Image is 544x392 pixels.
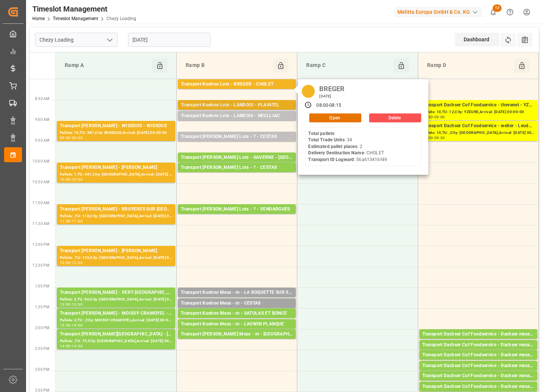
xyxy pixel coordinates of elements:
div: Pallets: 2,TU: 112,City: NEULLIAC,Arrival: [DATE] 00:00:00 [181,120,293,126]
div: Pallets: ,TU: 36,City: [GEOGRAPHIC_DATA],Arrival: [DATE] 00:00:00 [181,338,293,344]
div: Pallets: 3,TU: 206,City: [GEOGRAPHIC_DATA],Arrival: [DATE] 00:00:00 [181,171,293,178]
div: Transport Kuehne Lots - LANDOIS - NEULLIAC [181,112,293,120]
div: 10:00 [60,178,71,181]
div: - [328,102,329,109]
div: - [71,178,72,181]
div: Pallets: 1,TU: 48,City: Vern Sur Seiche,Arrival: [DATE] 00:00:00 [422,338,534,344]
div: Melitta Europa GmbH & Co. KG [394,7,482,17]
div: Pallets: ,TU: 120,City: [GEOGRAPHIC_DATA],Arrival: [DATE] 00:00:00 [60,255,172,261]
div: Transport Dachser Cof Foodservice - thevenet - YZEURE [422,102,534,109]
a: Timeslot Management [53,16,98,21]
div: Pallets: ,TU: 4,City: SATOLAS ET BONCE,Arrival: [DATE] 00:00:00 [181,317,293,324]
div: 11:30 [72,219,83,223]
div: Pallets: ,TU: 22,City: [GEOGRAPHIC_DATA],Arrival: [DATE] 00:00:00 [181,296,293,303]
button: show 13 new notifications [485,4,502,20]
b: Estimated pallet places [308,144,357,149]
span: 9:00 AM [35,118,49,122]
div: - [71,219,72,223]
div: 13:30 [60,324,71,327]
div: - [71,344,72,348]
div: Transport [PERSON_NAME] - [PERSON_NAME] [60,247,172,255]
div: 09:00 [60,136,71,139]
div: Transport Kuehne Mess - m - LAUWIN PLANQUE [181,321,293,328]
div: Transport [PERSON_NAME] - VERT-[GEOGRAPHIC_DATA] [60,289,172,296]
div: 14:00 [60,344,71,348]
div: - [71,303,72,306]
b: Total pallets [308,131,334,136]
div: 08:15 [329,102,341,109]
button: Help Center [502,4,518,20]
span: 12:30 PM [32,263,49,267]
b: Delivery Destination Name [308,150,364,155]
div: Transport [PERSON_NAME] - MOISSY-CRAMOYEL - MOISSY-CRAMOYEL [60,310,172,317]
div: - [71,324,72,327]
div: Pallets: ,TU: 34,City: CHOLET,Arrival: [DATE] 00:00:00 [181,88,293,94]
div: Transport Dachser Cof Foodservice - welter - Leudelange [422,122,534,130]
div: Pallets: ,TU: 72,City: [PERSON_NAME],Arrival: [DATE] 00:00:00 [181,328,293,334]
div: Transport [PERSON_NAME] - BRUYERES SUR [GEOGRAPHIC_DATA] SUR [GEOGRAPHIC_DATA] [60,206,172,213]
div: 11:00 [60,219,71,223]
div: - [71,261,72,264]
div: Transport [PERSON_NAME] Lots - ? - VENDARGUES [181,206,293,213]
div: 13:30 [72,303,83,306]
div: - [433,136,434,139]
div: Transport Dachser Cof Foodservice - Dachser messagerie - Saint Vigor D'Ymonville [422,372,534,380]
div: Transport Dachser Cof Foodservice - Dachser messagerie - CHARLEVILLE MEZIERES [422,351,534,359]
div: Pallets: ,TU: 49,City: CESTAS,Arrival: [DATE] 00:00:00 [181,307,293,314]
span: 3:00 PM [35,367,49,372]
div: Pallets: ,TU: 75,City: [GEOGRAPHIC_DATA],Arrival: [DATE] 00:00:00 [60,338,172,344]
div: Pallets: 2,TU: 556,City: [GEOGRAPHIC_DATA],Arrival: [DATE] 00:00:00 [181,109,293,115]
div: Pallets: ,TU: 85,City: PUISEAUX,Arrival: [DATE] 00:00:00 [422,370,534,376]
div: Transport Dachser Cof Foodservice - Dachser messagerie - IFS [422,341,534,349]
div: Ramp D [424,58,515,73]
a: Home [32,16,45,21]
div: Transport Kuehne Mess - m - SATOLAS ET BONCE [181,310,293,317]
input: Type to search/select [35,33,118,47]
div: Pallets: 1,TU: 40,City: IFS,Arrival: [DATE] 00:00:00 [422,349,534,355]
button: open menu [104,34,115,46]
button: Open [309,113,361,122]
div: 08:00 [316,102,328,109]
div: Pallets: 2,TU: ,City: SARREBOURG,Arrival: [DATE] 00:00:00 [181,161,293,168]
span: 11:00 AM [32,201,49,205]
b: Transport ID Logward [308,157,354,162]
div: Transport [PERSON_NAME] Mess - m - [GEOGRAPHIC_DATA] [181,331,293,338]
div: Pallets: 10,TU: ,City: [GEOGRAPHIC_DATA],Arrival: [DATE] 00:00:00 [422,130,534,136]
div: 12:30 [72,261,83,264]
span: 13 [493,4,502,12]
div: Transport Kuehne Lots - BREGER - CHOLET [181,81,293,88]
div: Pallets: 10,TU: 12,City: YZEURE,Arrival: [DATE] 00:00:00 [422,109,534,115]
div: Pallets: 17,TU: 544,City: [GEOGRAPHIC_DATA],Arrival: [DATE] 00:00:00 [181,213,293,219]
b: Total Trade Units [308,137,344,142]
div: 09:30 [434,136,445,139]
span: 12:00 PM [32,242,49,247]
div: Transport [PERSON_NAME] - [PERSON_NAME] [60,164,172,171]
div: [DATE] [317,94,347,99]
div: Transport [PERSON_NAME][GEOGRAPHIC_DATA] - [GEOGRAPHIC_DATA] [60,331,172,338]
div: 12:00 [60,261,71,264]
div: Transport [PERSON_NAME] Lots - SAVERNE - [GEOGRAPHIC_DATA] [181,154,293,161]
div: BREGER [317,83,347,94]
span: 1:30 PM [35,305,49,309]
span: 1:00 PM [35,284,49,288]
span: 2:30 PM [35,347,49,351]
div: Pallets: ,TU: 118,City: [GEOGRAPHIC_DATA],Arrival: [DATE] 00:00:00 [60,213,172,219]
div: Dashboard [455,33,499,46]
span: 10:30 AM [32,180,49,184]
div: - [433,115,434,119]
div: Pallets: 4,TU: ,City: MOISSY-CRAMOYEL,Arrival: [DATE] 00:00:00 [60,317,172,324]
div: Transport Dachser Cof Foodservice - Dachser messagerie - PUISEAUX [422,362,534,370]
div: Pallets: 19,TU: 387,City: WISSOUS,Arrival: [DATE] 00:00:00 [60,130,172,136]
button: Delete [369,113,421,122]
div: Pallets: 1,TU: 477,City: [GEOGRAPHIC_DATA],Arrival: [DATE] 00:00:00 [181,141,293,147]
div: Transport Kuehne Lots - LANDOIS - PLAINTEL [181,102,293,109]
div: Pallets: 1,TU: 16,City: [GEOGRAPHIC_DATA],Arrival: [DATE] 00:00:00 [422,359,534,365]
span: 8:30 AM [35,97,49,101]
div: Transport [PERSON_NAME] Lots - ? - CESTAS [181,133,293,141]
div: Transport Kuehne Mess - m - CESTAS [181,300,293,307]
button: Melitta Europa GmbH & Co. KG [394,5,485,19]
div: : : 34 : 2 : CHOLET : 56a613416f49 [308,131,387,163]
div: Transport [PERSON_NAME] - WISSOUS - WISSOUS [60,122,172,130]
span: 9:30 AM [35,138,49,142]
div: - [71,136,72,139]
